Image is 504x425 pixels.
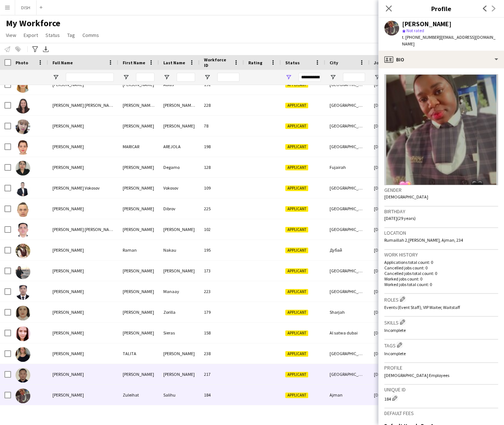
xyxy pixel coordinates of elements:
span: [PERSON_NAME] [PERSON_NAME] [52,227,116,232]
img: Zuleihat Salihu [16,388,30,403]
button: DISH [15,0,37,15]
img: Raman Nakau [16,244,30,258]
input: Workforce ID Filter Input [217,73,239,82]
div: [DATE] [370,157,414,177]
div: 78 [200,116,244,136]
span: | [EMAIL_ADDRESS][DOMAIN_NAME] [402,34,496,47]
div: [PERSON_NAME] [118,219,159,239]
div: [GEOGRAPHIC_DATA] [325,219,370,239]
span: [PERSON_NAME] Vokosov [52,185,100,191]
span: [PERSON_NAME] [52,330,84,336]
div: [GEOGRAPHIC_DATA] [325,198,370,219]
div: 158 [200,323,244,343]
p: Cancelled jobs total count: 0 [384,271,498,276]
h3: Default fees [384,410,498,416]
div: [PERSON_NAME] [159,116,200,136]
span: [PERSON_NAME] [PERSON_NAME] [52,102,116,108]
span: [PERSON_NAME] [52,309,84,315]
h3: Unique ID [384,386,498,393]
img: Rhea Hersey [16,264,30,279]
div: [PERSON_NAME] [118,178,159,198]
span: [PERSON_NAME] [52,247,84,253]
div: [GEOGRAPHIC_DATA] [325,95,370,115]
div: [PERSON_NAME] [PERSON_NAME] [159,95,200,115]
div: Ajman [325,385,370,405]
span: Applicant [285,330,308,336]
div: [PERSON_NAME] [159,364,200,384]
span: [PERSON_NAME] [52,392,84,398]
img: Oleksandr Dibrov [16,202,30,217]
span: Applicant [285,268,308,274]
span: [PERSON_NAME] [52,289,84,294]
span: Applicant [285,392,308,398]
button: Open Filter Menu [123,74,129,81]
span: Export [24,32,38,38]
h3: Gender [384,187,498,193]
div: [PERSON_NAME] [118,198,159,219]
a: Export [21,30,41,40]
div: [DATE] [370,198,414,219]
img: MARICAR AREJOLA [16,140,30,155]
img: paul christian Santos [16,223,30,238]
div: [PERSON_NAME] [118,157,159,177]
span: Applicant [285,310,308,315]
div: 195 [200,240,244,260]
img: Nuriddin Vokosov [16,181,30,196]
p: Worked jobs count: 0 [384,276,498,282]
span: Applicant [285,351,308,357]
div: Zorilla [159,302,200,322]
span: [PERSON_NAME] [52,164,84,170]
span: First Name [123,60,145,65]
span: Applicant [285,206,308,212]
div: 217 [200,364,244,384]
span: Applicant [285,165,308,170]
span: Last Name [163,60,185,65]
div: Raman [118,240,159,260]
button: Open Filter Menu [330,74,336,81]
div: [GEOGRAPHIC_DATA] [325,136,370,157]
div: Degamo [159,157,200,177]
p: Cancelled jobs count: 0 [384,265,498,271]
div: Sharjah [325,302,370,322]
div: 223 [200,281,244,302]
span: [PERSON_NAME] [52,268,84,273]
button: Open Filter Menu [204,74,211,81]
span: [PERSON_NAME] [52,123,84,129]
span: Applicant [285,248,308,253]
span: My Workforce [6,18,60,29]
div: [GEOGRAPHIC_DATA] [325,343,370,364]
span: Workforce ID [204,57,231,68]
span: Comms [82,32,99,38]
span: Full Name [52,60,73,65]
div: Vokosov [159,178,200,198]
span: Rumaillah 2,[PERSON_NAME], Ajman, 234 [384,237,463,243]
span: Applicant [285,123,308,129]
h3: Work history [384,251,498,258]
div: [DATE] [370,302,414,322]
div: [DATE] [370,136,414,157]
span: Photo [16,60,28,65]
div: [DATE] [370,323,414,343]
h3: Profile [378,4,504,13]
span: Not rated [406,28,424,33]
img: Tristan Dimayuga [16,368,30,382]
span: Applicant [285,227,308,232]
div: 238 [200,343,244,364]
input: Full Name Filter Input [66,73,114,82]
div: Nakau [159,240,200,260]
button: Open Filter Menu [52,74,59,81]
div: 173 [200,261,244,281]
div: Bio [378,51,504,68]
span: t. [PHONE_NUMBER] [402,34,440,40]
div: [DATE] [370,385,414,405]
span: Applicant [285,82,308,88]
div: [PERSON_NAME] [PERSON_NAME] [118,95,159,115]
img: Crew avatar or photo [384,74,498,185]
div: Fujairah [325,157,370,177]
div: [PERSON_NAME] [159,343,200,364]
div: [DATE] [370,95,414,115]
div: [DATE] [370,364,414,384]
span: Rating [248,60,262,65]
img: TALITA SOARES [16,347,30,362]
div: [GEOGRAPHIC_DATA] [325,116,370,136]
